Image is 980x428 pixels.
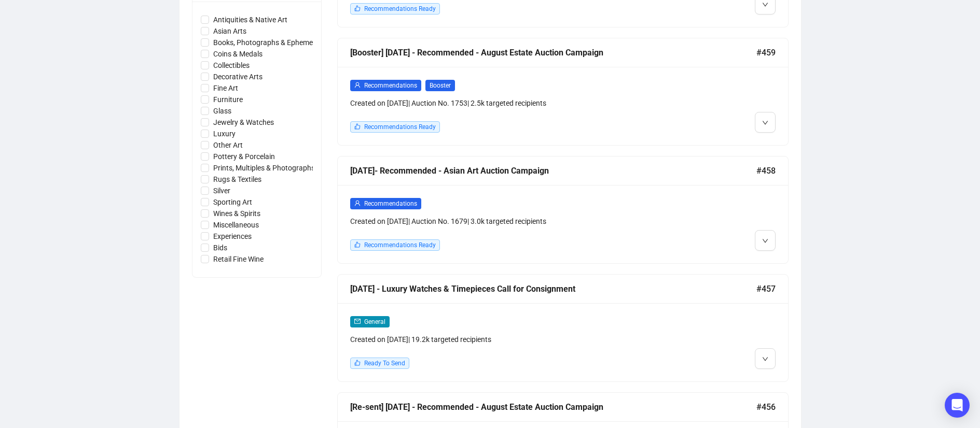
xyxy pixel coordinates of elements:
[354,82,361,88] span: user
[350,97,668,109] div: Created on [DATE] | Auction No. 1753 | 2.5k targeted recipients
[209,196,256,208] span: Sporting Art
[337,38,789,146] a: [Booster] [DATE] - Recommended - August Estate Auction Campaign#459userRecommendationsBoosterCrea...
[209,82,242,94] span: Fine Art
[762,238,768,244] span: down
[209,37,324,48] span: Books, Photographs & Ephemera
[762,356,768,362] span: down
[209,139,247,151] span: Other Art
[209,219,263,231] span: Miscellaneous
[337,274,789,382] a: [DATE] - Luxury Watches & Timepieces Call for Consignment#457mailGeneralCreated on [DATE]| 19.2k ...
[945,393,970,418] div: Open Intercom Messenger
[209,71,267,82] span: Decorative Arts
[756,401,776,413] span: #456
[364,360,405,367] span: Ready To Send
[209,48,267,60] span: Coins & Medals
[337,156,789,264] a: [DATE]- Recommended - Asian Art Auction Campaign#458userRecommendationsCreated on [DATE]| Auction...
[364,241,436,249] span: Recommendations Ready
[425,80,455,91] span: Booster
[354,360,361,366] span: like
[209,231,256,242] span: Experiences
[209,117,278,128] span: Jewelry & Watches
[209,60,254,71] span: Collectibles
[209,162,319,174] span: Prints, Multiples & Photographs
[364,318,385,325] span: General
[209,94,247,105] span: Furniture
[354,241,361,248] span: like
[756,164,776,177] span: #458
[209,128,240,139] span: Luxury
[209,185,234,196] span: Silver
[350,46,756,59] div: [Booster] [DATE] - Recommended - August Estate Auction Campaign
[350,401,756,413] div: [Re-sent] [DATE] - Recommended - August Estate Auction Campaign
[209,253,268,265] span: Retail Fine Wine
[209,105,236,117] span: Glass
[209,14,292,25] span: Antiquities & Native Art
[762,120,768,126] span: down
[350,216,668,227] div: Created on [DATE] | Auction No. 1679 | 3.0k targeted recipients
[350,282,756,295] div: [DATE] - Luxury Watches & Timepieces Call for Consignment
[209,174,266,185] span: Rugs & Textiles
[354,5,361,11] span: like
[354,200,361,206] span: user
[364,123,436,131] span: Recommendations Ready
[209,25,251,37] span: Asian Arts
[209,208,265,219] span: Wines & Spirits
[756,46,776,59] span: #459
[209,151,279,162] span: Pottery & Porcelain
[364,200,417,207] span: Recommendations
[354,318,361,324] span: mail
[209,242,231,253] span: Bids
[364,82,417,89] span: Recommendations
[354,123,361,130] span: like
[364,5,436,12] span: Recommendations Ready
[762,2,768,8] span: down
[756,282,776,295] span: #457
[350,164,756,177] div: [DATE]- Recommended - Asian Art Auction Campaign
[350,334,668,345] div: Created on [DATE] | 19.2k targeted recipients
